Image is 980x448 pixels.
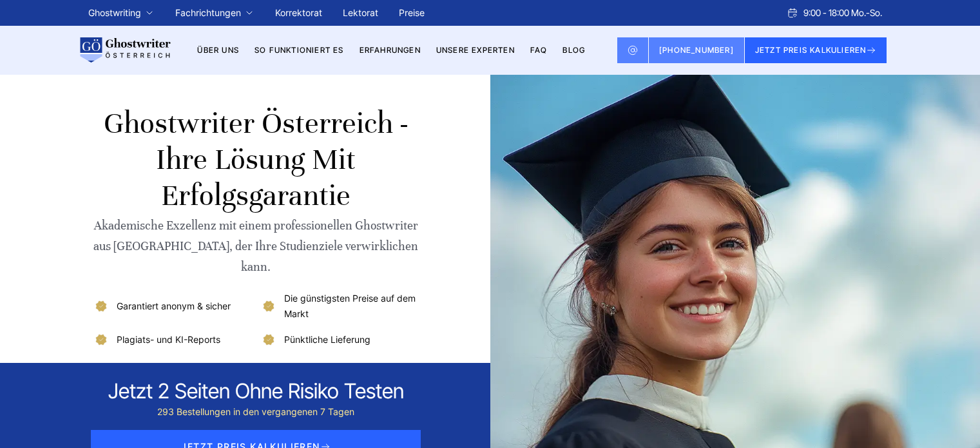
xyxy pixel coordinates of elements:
img: Plagiats- und KI-Reports [93,332,109,347]
li: Garantiert anonym & sicher [93,291,251,322]
div: 293 Bestellungen in den vergangenen 7 Tagen [108,404,404,420]
img: Schedule [787,8,798,18]
button: JETZT PREIS KALKULIEREN [745,37,887,63]
a: Lektorat [343,7,378,18]
span: [PHONE_NUMBER] [659,45,734,55]
a: Unsere Experten [436,45,515,55]
a: Ghostwriting [88,5,141,21]
li: Pünktliche Lieferung [261,332,419,347]
img: Email [628,45,638,55]
span: 9:00 - 18:00 Mo.-So. [803,5,882,21]
a: Korrektorat [275,7,322,18]
img: Die günstigsten Preise auf dem Markt [261,298,276,314]
a: Fachrichtungen [175,5,241,21]
img: Pünktliche Lieferung [261,332,276,347]
a: Preise [399,7,425,18]
a: [PHONE_NUMBER] [649,37,745,63]
a: Über uns [197,45,239,55]
img: Garantiert anonym & sicher [93,298,109,314]
div: Akademische Exzellenz mit einem professionellen Ghostwriter aus [GEOGRAPHIC_DATA], der Ihre Studi... [93,215,419,277]
img: logo wirschreiben [78,37,171,63]
h1: Ghostwriter Österreich - Ihre Lösung mit Erfolgsgarantie [93,106,419,214]
a: BLOG [562,45,585,55]
a: FAQ [530,45,548,55]
a: Erfahrungen [360,45,421,55]
li: Plagiats- und KI-Reports [93,332,251,347]
li: Die günstigsten Preise auf dem Markt [261,291,419,322]
div: Jetzt 2 seiten ohne risiko testen [108,378,404,404]
a: So funktioniert es [255,45,344,55]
